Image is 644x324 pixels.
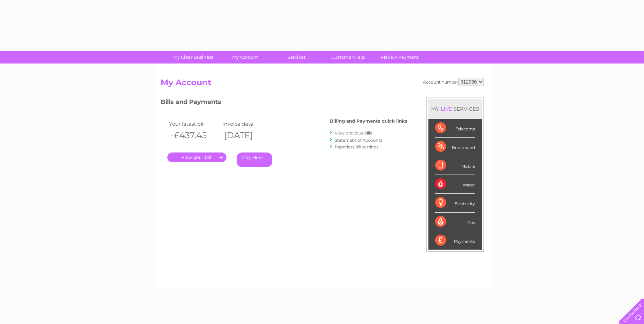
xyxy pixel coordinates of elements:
[217,51,273,64] a: My Account
[167,128,221,142] th: -£437.45
[439,106,454,112] div: LIVE
[335,130,372,136] a: View previous bills
[428,99,482,119] div: MY SERVICES
[330,119,407,124] h4: Billing and Payments quick links
[335,138,382,143] a: Statement of Accounts
[435,175,475,194] div: Water
[269,51,325,64] a: Services
[165,51,221,64] a: My Clear Business
[221,128,274,142] th: [DATE]
[435,119,475,138] div: Telecoms
[167,119,221,128] td: Your latest bill
[161,78,484,91] h2: My Account
[435,231,475,250] div: Payments
[320,51,376,64] a: Customer Help
[435,156,475,175] div: Mobile
[372,51,428,64] a: Make A Payment
[335,144,379,149] a: Paperless bill settings
[221,119,274,128] td: Invoice date
[435,213,475,231] div: Gas
[237,152,272,167] a: Pay Here
[423,78,484,86] div: Account number
[161,97,407,109] h3: Bills and Payments
[167,152,226,162] a: .
[435,194,475,212] div: Electricity
[435,138,475,156] div: Broadband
